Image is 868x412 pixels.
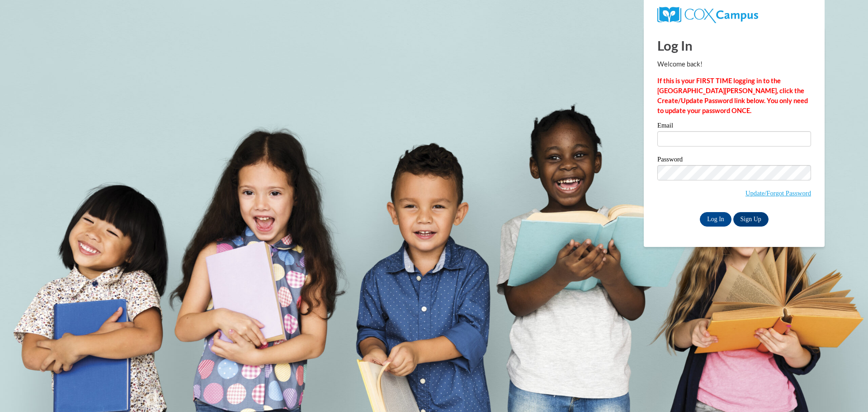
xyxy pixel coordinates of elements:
label: Email [657,122,811,131]
input: Log In [700,212,731,227]
a: Sign Up [733,212,769,227]
strong: If this is your FIRST TIME logging in to the [GEOGRAPHIC_DATA][PERSON_NAME], click the Create/Upd... [657,77,808,114]
a: COX Campus [657,10,758,18]
p: Welcome back! [657,59,811,69]
img: COX Campus [657,7,758,23]
a: Update/Forgot Password [745,189,811,197]
h1: Log In [657,36,811,55]
label: Password [657,156,811,165]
